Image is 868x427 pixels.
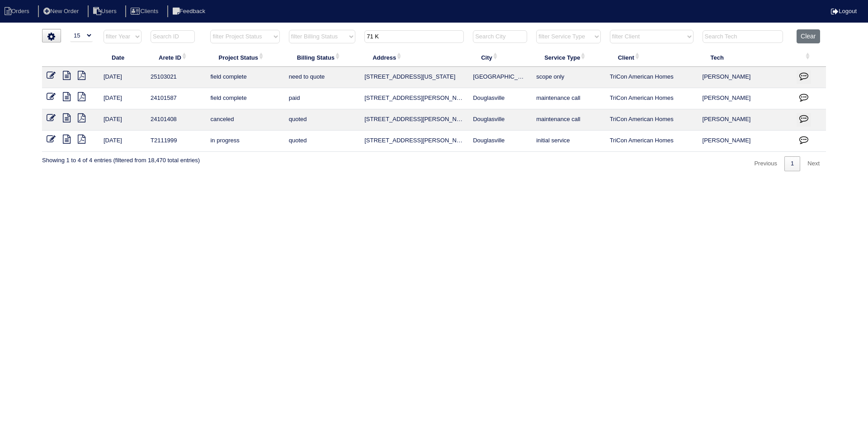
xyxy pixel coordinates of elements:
[364,30,464,43] input: Search Address
[88,8,124,14] a: Users
[468,109,532,131] td: Douglasville
[38,5,86,18] li: New Order
[605,48,698,67] th: Client: activate to sort column ascending
[468,67,532,88] td: [GEOGRAPHIC_DATA]
[99,88,146,109] td: [DATE]
[473,30,527,43] input: Search City
[206,131,284,152] td: in progress
[99,67,146,88] td: [DATE]
[38,8,86,14] a: New Order
[698,67,793,88] td: [PERSON_NAME]
[532,67,605,88] td: scope only
[206,67,284,88] td: field complete
[698,88,793,109] td: [PERSON_NAME]
[146,131,206,152] td: T2111999
[468,88,532,109] td: Douglasville
[792,48,826,67] th: : activate to sort column ascending
[42,152,200,164] div: Showing 1 to 4 of 4 entries (filtered from 18,470 total entries)
[146,48,206,67] th: Arete ID: activate to sort column ascending
[605,88,698,109] td: TriCon American Homes
[468,131,532,152] td: Douglasville
[605,67,698,88] td: TriCon American Homes
[206,88,284,109] td: field complete
[698,48,793,67] th: Tech
[360,48,468,67] th: Address: activate to sort column ascending
[698,131,793,152] td: [PERSON_NAME]
[532,131,605,152] td: initial service
[206,48,284,67] th: Project Status: activate to sort column ascending
[284,109,360,131] td: quoted
[532,109,605,131] td: maintenance call
[605,131,698,152] td: TriCon American Homes
[125,5,165,18] li: Clients
[831,8,857,14] a: Logout
[146,109,206,131] td: 24101408
[146,67,206,88] td: 25103021
[360,109,468,131] td: [STREET_ADDRESS][PERSON_NAME]
[284,48,360,67] th: Billing Status: activate to sort column ascending
[532,48,605,67] th: Service Type: activate to sort column ascending
[125,8,165,14] a: Clients
[88,5,124,18] li: Users
[468,48,532,67] th: City: activate to sort column ascending
[784,156,800,171] a: 1
[532,88,605,109] td: maintenance call
[284,88,360,109] td: paid
[151,30,195,43] input: Search ID
[146,88,206,109] td: 24101587
[167,5,212,18] li: Feedback
[99,109,146,131] td: [DATE]
[797,29,820,43] button: Clear
[360,67,468,88] td: [STREET_ADDRESS][US_STATE]
[703,30,783,43] input: Search Tech
[360,88,468,109] td: [STREET_ADDRESS][PERSON_NAME]
[698,109,793,131] td: [PERSON_NAME]
[99,131,146,152] td: [DATE]
[605,109,698,131] td: TriCon American Homes
[748,156,783,171] a: Previous
[284,67,360,88] td: need to quote
[99,48,146,67] th: Date
[284,131,360,152] td: quoted
[360,131,468,152] td: [STREET_ADDRESS][PERSON_NAME]
[206,109,284,131] td: canceled
[801,156,826,171] a: Next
